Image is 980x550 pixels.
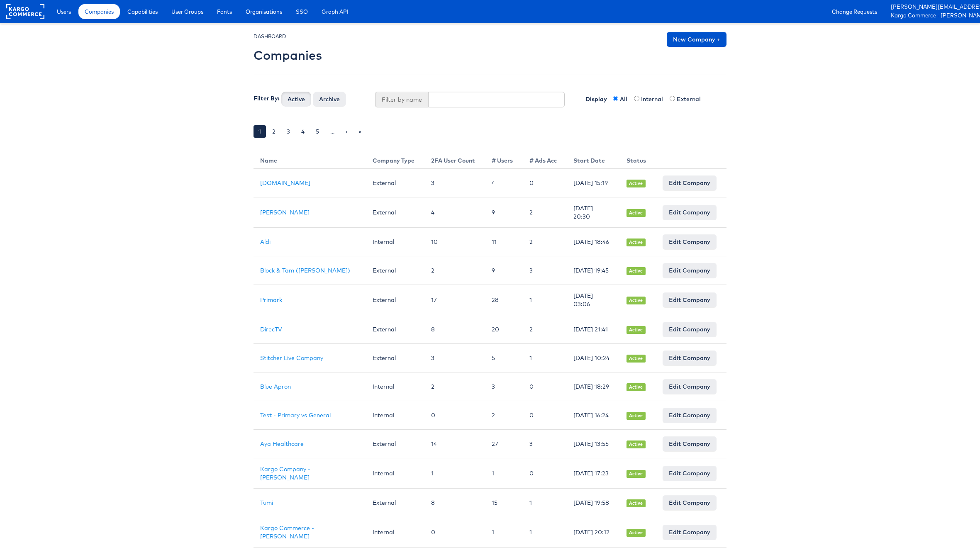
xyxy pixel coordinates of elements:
a: » [353,125,366,138]
button: Active [281,92,311,107]
td: 0 [523,169,567,197]
span: Active [627,499,646,507]
a: Edit Company [663,408,717,423]
span: Capabilities [127,7,158,16]
td: 1 [485,458,523,489]
td: External [366,489,424,517]
td: External [366,197,424,228]
a: Change Requests [826,4,883,19]
td: 3 [523,256,567,285]
a: Edit Company [663,350,717,365]
td: Internal [366,458,424,489]
a: Organisations [239,4,288,19]
td: 9 [485,256,523,285]
span: Graph API [322,7,349,16]
span: Organisations [246,7,282,16]
td: 15 [485,489,523,517]
td: 27 [485,430,523,458]
td: [DATE] 20:30 [567,197,620,228]
a: Edit Company [663,292,717,307]
td: 10 [424,228,485,256]
a: Kargo Company - [PERSON_NAME] [260,465,310,481]
td: External [366,169,424,197]
td: [DATE] 21:41 [567,315,620,344]
td: 8 [424,489,485,517]
a: 3 [282,125,295,138]
small: DASHBOARD [254,33,286,39]
td: [DATE] 17:23 [567,458,620,489]
a: New Company + [667,32,726,47]
td: 4 [424,197,485,228]
a: Edit Company [663,495,717,510]
span: Active [627,180,646,187]
td: 1 [523,344,567,372]
a: Edit Company [663,205,717,220]
a: Tumi [260,499,273,506]
span: Active [627,355,646,363]
td: [DATE] 15:19 [567,169,620,197]
a: › [341,125,352,138]
span: Active [627,440,646,448]
span: Active [627,209,646,217]
td: 17 [424,285,485,315]
a: Edit Company [663,263,717,278]
a: Test - Primary vs General [260,411,331,419]
td: External [366,285,424,315]
td: 9 [485,197,523,228]
td: [DATE] 10:24 [567,344,620,372]
a: 2 [267,125,280,138]
td: [DATE] 20:12 [567,517,620,548]
a: Edit Company [663,234,717,249]
a: Kargo Commerce - [PERSON_NAME] [891,12,974,20]
td: 2 [523,228,567,256]
span: Active [627,238,646,246]
td: 0 [424,517,485,548]
td: 0 [424,401,485,430]
a: Aldi [260,238,271,246]
a: Blue Apron [260,383,291,390]
span: User Groups [171,7,203,16]
a: Edit Company [663,175,717,190]
a: Edit Company [663,466,717,481]
a: [PERSON_NAME] [260,209,310,216]
td: External [366,430,424,458]
span: Active [627,412,646,420]
span: Users [57,7,71,16]
a: Fonts [211,4,238,19]
td: 1 [523,517,567,548]
a: … [325,125,339,138]
td: Internal [366,517,424,548]
th: Name [254,150,366,169]
td: 14 [424,430,485,458]
td: 0 [523,458,567,489]
label: Filter By: [254,94,280,102]
th: Start Date [567,150,620,169]
span: Active [627,297,646,304]
label: External [677,95,706,103]
td: [DATE] 03:06 [567,285,620,315]
td: 1 [523,285,567,315]
span: Active [627,470,646,478]
a: Stitcher Live Company [260,354,323,362]
label: Internal [641,95,668,103]
td: 1 [523,489,567,517]
td: 2 [424,372,485,401]
button: Archive [313,92,346,107]
td: [DATE] 19:58 [567,489,620,517]
td: 3 [485,372,523,401]
a: Block & Tam ([PERSON_NAME]) [260,267,350,274]
span: SSO [296,7,308,16]
h2: Companies [254,49,322,62]
td: [DATE] 18:29 [567,372,620,401]
td: External [366,256,424,285]
span: Fonts [217,7,232,16]
td: Internal [366,228,424,256]
td: 20 [485,315,523,344]
a: Edit Company [663,322,717,337]
td: 2 [523,315,567,344]
td: 3 [424,169,485,197]
a: Users [51,4,77,19]
a: Graph API [315,4,355,19]
td: 2 [485,401,523,430]
a: Aya Healthcare [260,440,304,448]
